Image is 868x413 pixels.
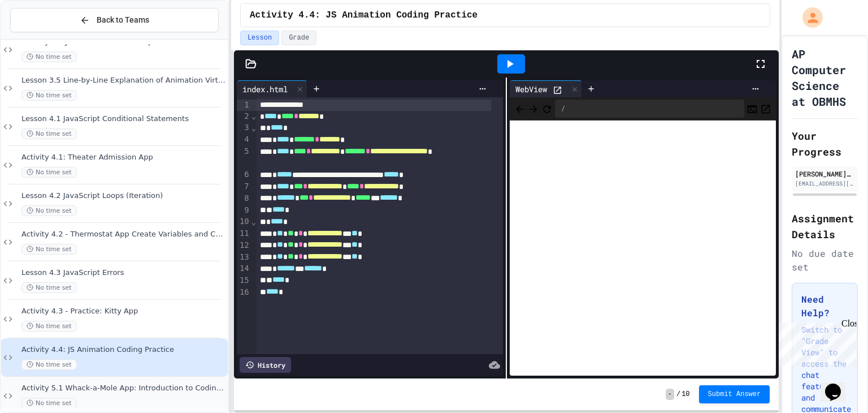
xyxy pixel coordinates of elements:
span: Activity 4.1: Theater Admission App [21,153,225,162]
span: No time set [21,321,77,332]
span: No time set [21,282,77,293]
div: 7 [237,181,251,193]
span: Activity 4.2 - Thermostat App Create Variables and Conditionals [21,230,225,239]
div: 5 [237,146,251,170]
span: No time set [21,167,77,178]
div: index.html [237,83,293,95]
div: 9 [237,205,251,217]
div: My Account [791,5,826,31]
span: No time set [21,128,77,139]
div: 2 [237,111,251,123]
span: No time set [21,244,77,255]
iframe: Web Preview [510,121,776,376]
h3: Need Help? [801,292,848,320]
div: 10 [237,216,251,228]
div: History [240,357,291,373]
div: 16 [237,287,251,299]
span: Submit Answer [708,390,761,399]
span: Activity 4.4: JS Animation Coding Practice [250,8,478,22]
iframe: chat widget [821,368,857,402]
span: Activity 4.4: JS Animation Coding Practice [21,345,225,355]
span: Activity 4.3 - Practice: Kitty App [21,307,225,316]
span: Fold line [251,123,257,132]
span: / [676,390,680,399]
span: 10 [682,390,689,399]
div: 6 [237,169,251,181]
div: WebView [510,83,553,95]
div: 8 [237,193,251,205]
span: No time set [21,90,77,101]
div: 13 [237,252,251,264]
button: Lesson [240,31,279,45]
div: index.html [237,80,307,97]
div: [EMAIL_ADDRESS][DOMAIN_NAME] [795,179,854,188]
span: No time set [21,51,77,62]
div: [PERSON_NAME] [PERSON_NAME] [795,169,854,179]
div: 15 [237,275,251,287]
span: Back to Teams [97,14,149,26]
span: Lesson 3.5 Line-by-Line Explanation of Animation Virtual Aquarium [21,76,225,85]
span: Lesson 4.3 JavaScript Errors [21,268,225,278]
span: Fold line [251,111,257,121]
div: 14 [237,263,251,275]
div: 4 [237,134,251,146]
span: Lesson 4.2 JavaScript Loops (Iteration) [21,191,225,201]
span: No time set [21,205,77,216]
h2: Your Progress [792,128,858,160]
div: Chat with us now!Close [5,5,78,72]
div: No due date set [792,247,858,274]
span: No time set [21,359,77,370]
span: Activity 5.1 Whack-a-Mole App: Introduction to Coding a Complete Create Performance Task [21,384,225,393]
div: WebView [510,80,582,97]
span: Forward [528,101,539,115]
div: / [555,100,744,118]
iframe: chat widget [774,319,857,367]
button: Refresh [541,102,553,115]
button: Open in new tab [760,102,771,115]
button: Console [747,102,758,115]
h1: AP Computer Science at OBMHS [792,46,858,109]
span: - [666,389,674,400]
button: Submit Answer [699,385,770,403]
span: Lesson 4.1 JavaScript Conditional Statements [21,114,225,124]
div: 12 [237,240,251,252]
span: Back [514,101,526,115]
span: No time set [21,398,77,408]
button: Grade [281,31,316,45]
h2: Assignment Details [792,210,858,242]
div: 3 [237,122,251,134]
div: 1 [237,100,251,111]
span: Fold line [251,217,257,226]
div: 11 [237,228,251,240]
button: Back to Teams [10,8,219,32]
